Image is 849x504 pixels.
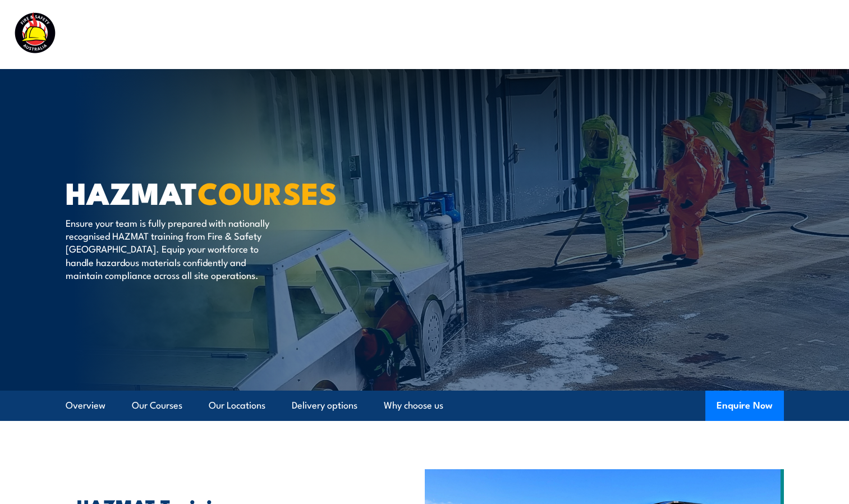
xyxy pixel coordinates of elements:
a: Why choose us [384,391,443,420]
h1: HAZMAT [66,179,343,205]
a: Contact [761,20,796,49]
a: Learner Portal [673,20,736,49]
a: Our Locations [209,391,265,420]
a: Course Calendar [300,20,374,49]
a: Courses [240,20,275,49]
a: Delivery options [292,391,357,420]
p: Ensure your team is fully prepared with nationally recognised HAZMAT training from Fire & Safety ... [66,216,270,282]
a: About Us [557,20,599,49]
a: Overview [66,391,105,420]
a: Emergency Response Services [399,20,533,49]
a: Our Courses [132,391,182,420]
button: Enquire Now [705,391,784,421]
strong: COURSES [198,168,337,215]
a: News [623,20,648,49]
